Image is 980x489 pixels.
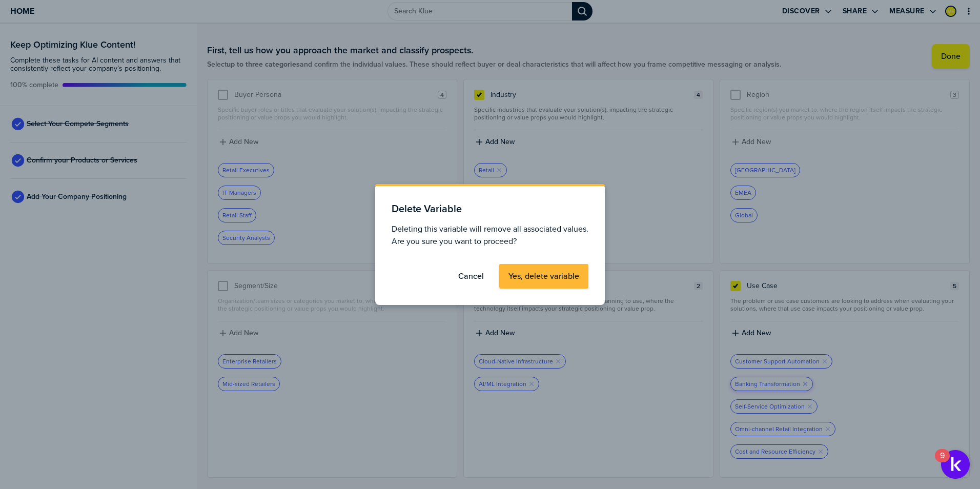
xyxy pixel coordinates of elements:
[392,223,588,248] span: Deleting this variable will remove all associated values. Are you sure you want to proceed?
[449,264,493,289] button: Cancel
[940,456,945,469] div: 9
[499,264,588,289] button: Yes, delete variable
[458,271,484,281] label: Cancel
[941,450,970,479] button: Open Resource Center, 9 new notifications
[508,271,579,281] label: Yes, delete variable
[392,202,462,215] h1: Delete Variable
